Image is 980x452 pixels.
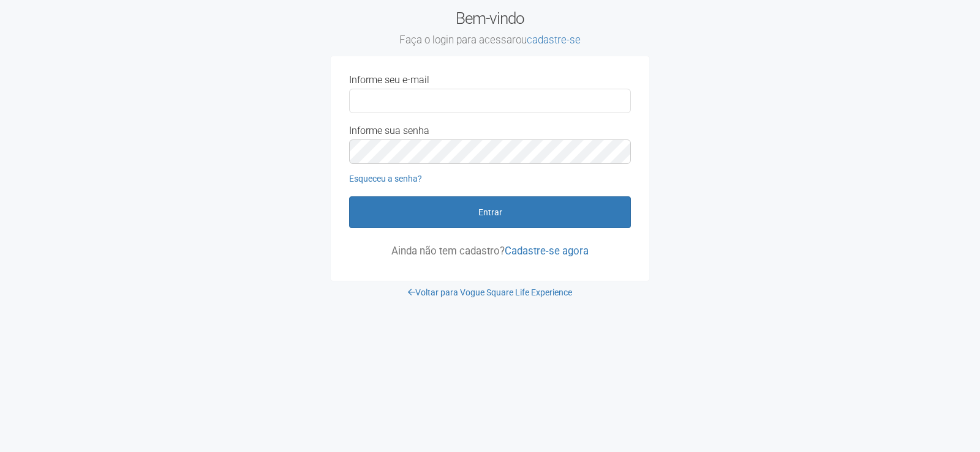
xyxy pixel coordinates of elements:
button: Entrar [349,196,631,228]
p: Ainda não tem cadastro? [349,245,631,256]
label: Informe sua senha [349,125,429,136]
span: ou [516,34,581,46]
a: Esqueceu a senha? [349,174,422,183]
small: Faça o login para acessar [331,34,649,47]
h2: Bem-vindo [331,9,649,47]
a: Cadastre-se agora [505,245,589,257]
a: cadastre-se [527,34,581,46]
a: Voltar para Vogue Square Life Experience [408,287,572,297]
label: Informe seu e-mail [349,75,429,86]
